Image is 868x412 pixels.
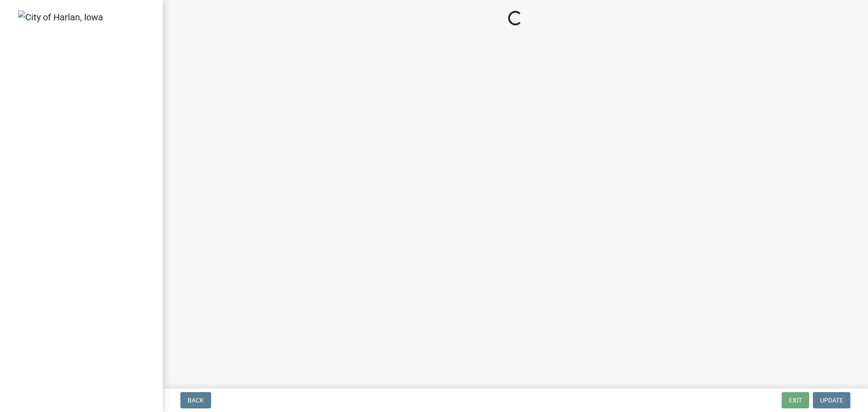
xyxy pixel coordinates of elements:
[782,392,809,408] button: Exit
[180,392,211,408] button: Back
[18,10,103,24] img: City of Harlan, Iowa
[188,397,204,404] span: Back
[820,397,843,404] span: Update
[813,392,850,408] button: Update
